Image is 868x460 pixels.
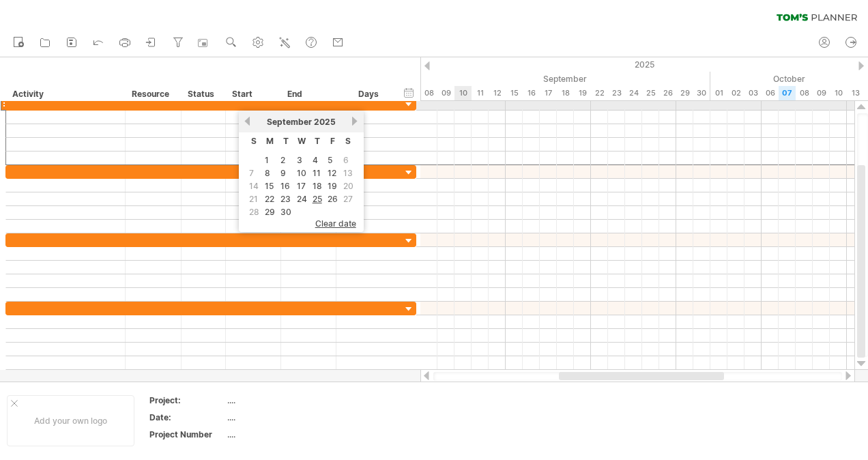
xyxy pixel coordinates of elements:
[263,179,275,192] a: 15
[523,86,540,100] div: Tuesday, 16 September 2025
[591,86,608,100] div: Monday, 22 September 2025
[283,136,289,146] span: Tuesday
[248,205,261,218] span: 28
[266,136,274,146] span: Monday
[330,136,335,146] span: Friday
[335,72,710,86] div: September 2025
[315,218,356,229] span: clear date
[437,86,454,100] div: Tuesday, 9 September 2025
[342,179,355,192] span: 20
[242,116,252,126] a: previous
[420,86,437,100] div: Monday, 8 September 2025
[342,167,354,179] span: 13
[263,205,276,218] a: 29
[608,86,625,100] div: Tuesday, 23 September 2025
[248,167,255,179] span: 7
[227,394,342,406] div: ....
[557,86,574,100] div: Thursday, 18 September 2025
[796,86,813,100] div: Wednesday, 8 October 2025
[263,192,276,205] a: 22
[625,86,642,100] div: Wednesday, 24 September 2025
[540,86,557,100] div: Wednesday, 17 September 2025
[279,167,287,179] a: 9
[659,86,676,100] div: Friday, 26 September 2025
[232,87,273,101] div: Start
[342,192,354,205] span: 27
[149,412,225,423] div: Date:
[132,87,173,101] div: Resource
[341,167,356,179] td: this is a weekend day
[298,136,306,146] span: Wednesday
[314,117,336,127] span: 2025
[847,86,864,100] div: Monday, 13 October 2025
[744,86,762,100] div: Friday, 3 October 2025
[574,86,591,100] div: Friday, 19 September 2025
[693,86,710,100] div: Tuesday, 30 September 2025
[295,167,308,179] a: 10
[710,86,727,100] div: Wednesday, 1 October 2025
[341,180,356,192] td: this is a weekend day
[345,136,351,146] span: Saturday
[188,87,218,101] div: Status
[251,136,257,146] span: Sunday
[830,86,847,100] div: Friday, 10 October 2025
[311,167,322,179] a: 11
[247,193,261,205] td: this is a weekend day
[279,179,291,192] a: 16
[326,179,338,192] a: 19
[149,394,225,406] div: Project:
[267,117,312,127] span: September
[263,154,270,167] a: 1
[149,429,225,440] div: Project Number
[248,192,259,205] span: 21
[227,412,342,423] div: ....
[454,86,472,100] div: Wednesday, 10 September 2025
[295,179,307,192] a: 17
[779,86,796,100] div: Tuesday, 7 October 2025
[336,87,401,101] div: Days
[315,136,320,146] span: Thursday
[279,192,292,205] a: 23
[727,86,744,100] div: Thursday, 2 October 2025
[311,154,319,167] a: 4
[489,86,506,100] div: Friday, 12 September 2025
[642,86,659,100] div: Thursday, 25 September 2025
[295,192,308,205] a: 24
[342,154,350,167] span: 6
[295,154,304,167] a: 3
[247,180,261,192] td: this is a weekend day
[12,87,117,101] div: Activity
[762,86,779,100] div: Monday, 6 October 2025
[341,154,356,166] td: this is a weekend day
[279,154,287,167] a: 2
[350,116,360,126] a: next
[248,179,260,192] span: 14
[472,86,489,100] div: Thursday, 11 September 2025
[279,205,293,218] a: 30
[247,206,261,218] td: this is a weekend day
[326,154,334,167] a: 5
[341,193,356,205] td: this is a weekend day
[287,87,328,101] div: End
[263,167,272,179] a: 8
[326,192,339,205] a: 26
[311,179,323,192] a: 18
[227,429,342,440] div: ....
[7,395,134,446] div: Add your own logo
[311,192,323,205] a: 25
[676,86,693,100] div: Monday, 29 September 2025
[247,167,261,179] td: this is a weekend day
[813,86,830,100] div: Thursday, 9 October 2025
[506,86,523,100] div: Monday, 15 September 2025
[326,167,338,179] a: 12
